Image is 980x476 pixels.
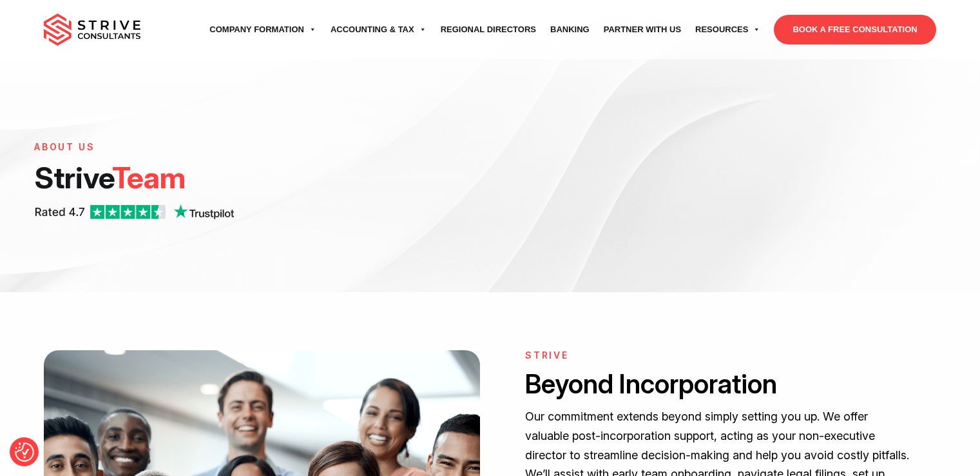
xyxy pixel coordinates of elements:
[112,159,186,195] span: Team
[597,12,688,48] a: Partner with Us
[34,159,426,196] h1: Strive
[774,15,936,45] a: BOOK A FREE CONSULTATION
[44,14,140,46] img: main-logo.svg
[15,442,34,462] button: Consent Preferences
[34,142,426,153] h6: ABOUT US
[202,12,323,48] a: Company Formation
[15,442,34,462] img: Revisit consent button
[525,350,910,361] h6: STRIVE
[543,12,597,48] a: Banking
[688,12,767,48] a: Resources
[434,12,543,48] a: Regional Directors
[323,12,434,48] a: Accounting & Tax
[525,366,910,402] h2: Beyond Incorporation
